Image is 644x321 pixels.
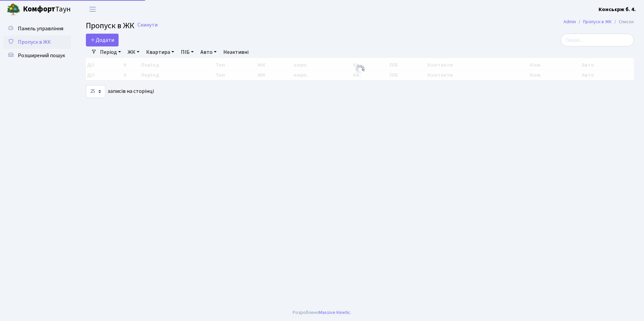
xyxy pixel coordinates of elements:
[198,46,219,58] a: Авто
[3,35,71,49] a: Пропуск в ЖК
[178,46,196,58] a: ПІБ
[3,22,71,35] a: Панель управління
[18,38,51,46] span: Пропуск в ЖК
[84,4,101,15] button: Переключити навігацію
[7,3,20,16] img: logo.png
[319,309,350,316] a: Massive Kinetic
[293,309,351,316] div: Розроблено .
[599,6,636,13] b: Консьєрж б. 4.
[97,46,124,58] a: Період
[3,49,71,62] a: Розширений пошук
[143,46,177,58] a: Квартира
[355,64,365,75] img: Обробка...
[599,5,636,13] a: Консьєрж б. 4.
[86,85,105,98] select: записів на сторінці
[90,36,114,44] span: Додати
[23,4,55,14] b: Комфорт
[18,52,65,59] span: Розширений пошук
[86,85,154,98] label: записів на сторінці
[23,4,71,15] span: Таун
[86,34,119,46] a: Додати
[137,22,158,28] a: Скинути
[583,18,612,25] a: Пропуск в ЖК
[563,18,576,25] a: Admin
[561,34,634,46] input: Пошук...
[125,46,142,58] a: ЖК
[18,25,63,32] span: Панель управління
[553,15,644,29] nav: breadcrumb
[612,18,634,26] li: Список
[86,20,134,32] span: Пропуск в ЖК
[221,46,251,58] a: Неактивні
